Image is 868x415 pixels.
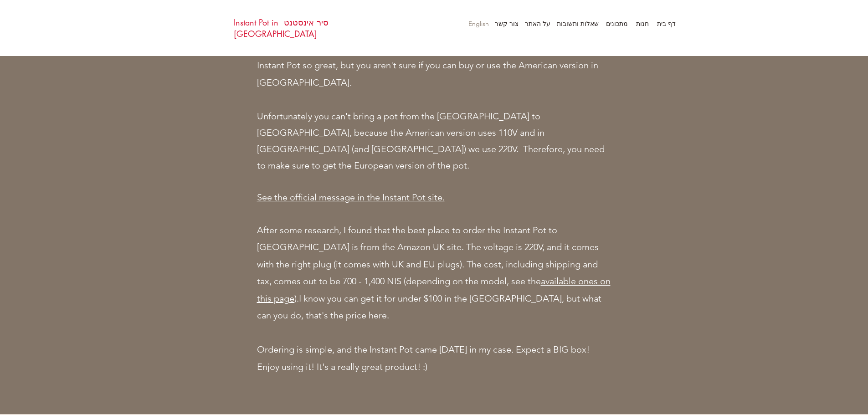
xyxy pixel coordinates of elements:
p: על האתר [520,17,555,31]
p: צור קשר [490,17,523,31]
a: English [464,17,493,31]
p: שאלות ותשובות [552,17,603,31]
a: סיר אינסטנט Instant Pot in [GEOGRAPHIC_DATA] [234,17,329,39]
a: available ones on this page [257,276,611,304]
p: מתכונים [601,17,632,31]
span: I know you can get it for under $100 in the [GEOGRAPHIC_DATA], but what can you do, that's the pr... [257,293,601,321]
a: שאלות ותשובות [555,17,603,31]
span: See the official message in the Instant Pot site. [257,192,445,203]
span: Ordering is simple, and the Instant Pot came [DATE] in my case. Expect a BIG box! [257,344,590,355]
nav: אתר [443,17,680,31]
a: על האתר [523,17,555,31]
p: דף בית [652,17,680,31]
a: חנות [632,17,653,31]
p: חנות [632,17,653,31]
a: דף בית [653,17,680,31]
span: After some research, I found that the best place to order the Instant Pot to [GEOGRAPHIC_DATA] is... [257,225,611,304]
a: צור קשר [493,17,523,31]
a: See the official message in the Instant Pot site. [257,194,445,202]
span: Enjoy using it! It's a really great product! :) [257,361,427,372]
a: מתכונים [603,17,632,31]
span: If you have reached this site I am assuming you already understand what makes the Instant Pot so ... [257,43,598,88]
span: Unfortunately you can't bring a pot from the [GEOGRAPHIC_DATA] to [GEOGRAPHIC_DATA], because the ... [257,111,605,171]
